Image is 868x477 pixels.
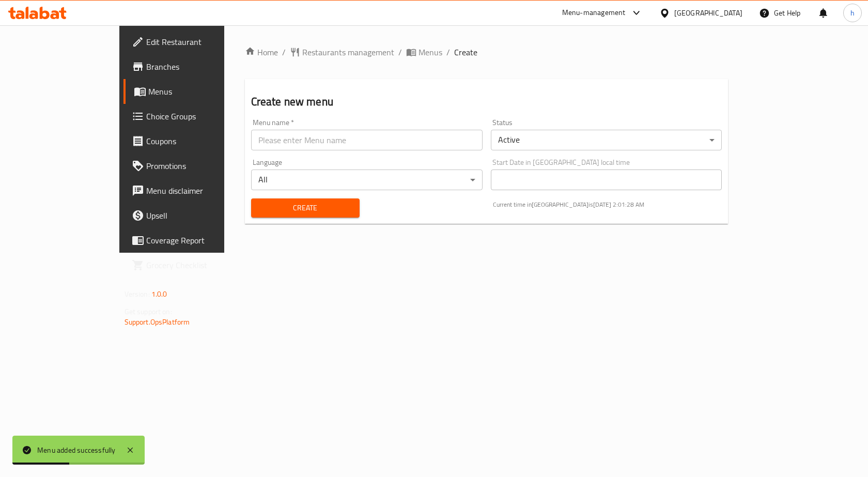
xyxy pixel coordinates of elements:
a: Promotions [123,153,265,178]
a: Grocery Checklist [123,253,265,278]
span: Choice Groups [146,110,256,122]
span: Menu disclaimer [146,184,256,197]
span: Coupons [146,135,256,147]
nav: breadcrumb [245,46,729,58]
input: Please enter Menu name [251,130,483,150]
a: Coverage Report [123,228,265,253]
a: Edit Restaurant [123,29,265,54]
span: Coverage Report [146,234,256,247]
span: Branches [146,60,256,73]
span: Create [454,46,477,58]
li: / [398,46,402,58]
span: Version: [125,287,150,301]
span: h [850,7,855,19]
span: Restaurants management [302,46,394,58]
span: Upsell [146,209,256,222]
a: Upsell [123,203,265,228]
li: / [446,46,450,58]
a: Menus [123,79,265,104]
span: Get support on: [125,305,172,318]
a: Support.OpsPlatform [125,315,190,329]
span: Create [259,202,351,214]
span: Menus [148,85,256,98]
span: 1.0.0 [151,287,167,301]
li: / [282,46,286,58]
a: Menus [406,46,442,58]
a: Menu disclaimer [123,178,265,203]
a: Restaurants management [290,46,394,58]
a: Branches [123,54,265,79]
span: Promotions [146,160,256,172]
button: Create [251,198,360,218]
span: Edit Restaurant [146,36,256,48]
div: [GEOGRAPHIC_DATA] [674,7,742,19]
h2: Create new menu [251,94,722,110]
span: Menus [419,46,442,58]
a: Coupons [123,129,265,153]
div: Menu-management [562,7,626,19]
a: Choice Groups [123,104,265,129]
div: Active [491,130,722,150]
div: Menu added successfully [37,444,116,456]
div: All [251,170,483,190]
span: Grocery Checklist [146,259,256,271]
p: Current time in [GEOGRAPHIC_DATA] is [DATE] 2:01:28 AM [493,200,722,209]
